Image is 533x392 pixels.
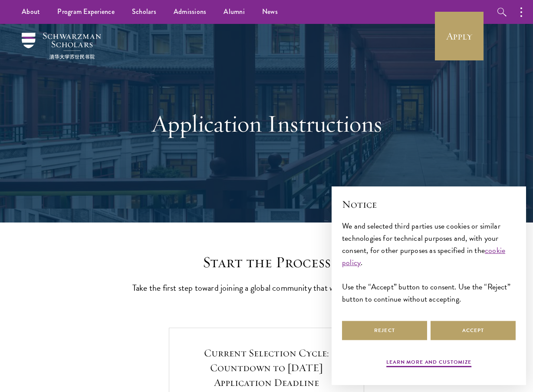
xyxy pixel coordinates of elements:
div: We and selected third parties use cookies or similar technologies for technical purposes and, wit... [342,220,516,306]
a: cookie policy [342,244,505,268]
a: Apply [435,12,484,60]
h5: Current Selection Cycle: Countdown to [DATE] Application Deadline [187,345,346,390]
img: Schwarzman Scholars [22,33,101,59]
button: Reject [342,321,427,340]
button: Learn more and customize [386,358,471,369]
p: Take the first step toward joining a global community that will shape the future. [132,280,401,295]
h1: Application Instructions [117,108,416,139]
h2: Start the Process [132,253,401,272]
h2: Notice [342,197,516,212]
button: Accept [431,321,516,340]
